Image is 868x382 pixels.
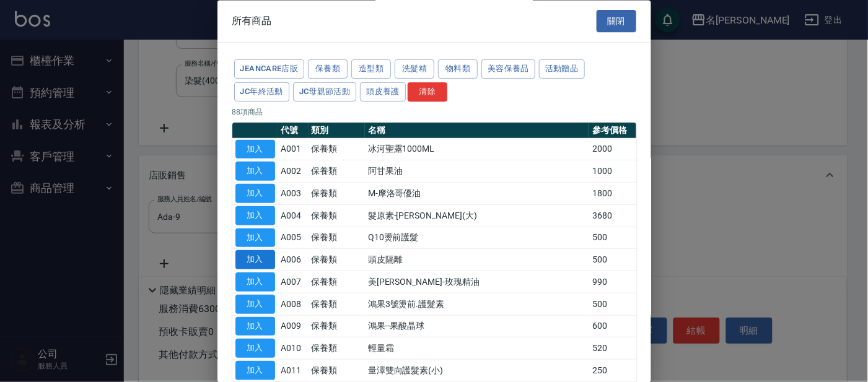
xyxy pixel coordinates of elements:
[589,337,636,360] td: 520
[278,293,309,316] td: A008
[309,293,365,316] td: 保養類
[365,271,589,293] td: 美[PERSON_NAME]-玫瑰精油
[309,183,365,205] td: 保養類
[278,227,309,250] td: A005
[235,295,275,314] button: 加入
[589,205,636,227] td: 3680
[309,160,365,183] td: 保養類
[235,206,275,225] button: 加入
[235,251,275,270] button: 加入
[278,337,309,360] td: A010
[481,60,535,79] button: 美容保養品
[232,15,272,27] span: 所有商品
[309,227,365,250] td: 保養類
[235,273,275,292] button: 加入
[293,82,357,102] button: JC母親節活動
[309,205,365,227] td: 保養類
[395,60,434,79] button: 洗髮精
[278,316,309,338] td: A009
[365,249,589,271] td: 頭皮隔離
[589,160,636,183] td: 1000
[235,162,275,181] button: 加入
[235,362,275,381] button: 加入
[234,60,305,79] button: JeanCare店販
[308,60,348,79] button: 保養類
[235,140,275,159] button: 加入
[278,160,309,183] td: A002
[309,139,365,161] td: 保養類
[365,183,589,205] td: M-摩洛哥優油
[365,360,589,382] td: 量澤雙向護髮素(小)
[278,123,309,139] th: 代號
[589,183,636,205] td: 1800
[589,293,636,316] td: 500
[365,337,589,360] td: 輕量霜
[278,360,309,382] td: A011
[589,249,636,271] td: 500
[589,271,636,293] td: 990
[309,337,365,360] td: 保養類
[351,60,391,79] button: 造型類
[309,360,365,382] td: 保養類
[309,123,365,139] th: 類別
[597,10,636,33] button: 關閉
[365,139,589,161] td: 冰河聖露1000ML
[235,184,275,204] button: 加入
[234,82,289,102] button: JC年終活動
[309,271,365,293] td: 保養類
[309,249,365,271] td: 保養類
[589,139,636,161] td: 2000
[365,316,589,338] td: 鴻果--果酸晶球
[365,160,589,183] td: 阿甘果油
[438,60,478,79] button: 物料類
[365,123,589,139] th: 名稱
[539,60,585,79] button: 活動贈品
[589,227,636,250] td: 500
[365,293,589,316] td: 鴻果3號燙前.護髮素
[360,82,406,102] button: 頭皮養護
[589,360,636,382] td: 250
[278,271,309,293] td: A007
[278,205,309,227] td: A004
[232,106,636,118] p: 88 項商品
[278,249,309,271] td: A006
[365,227,589,250] td: Q10燙前護髮
[235,339,275,358] button: 加入
[309,316,365,338] td: 保養類
[278,183,309,205] td: A003
[235,228,275,248] button: 加入
[589,316,636,338] td: 600
[365,205,589,227] td: 髮原素-[PERSON_NAME](大)
[235,317,275,336] button: 加入
[408,82,447,102] button: 清除
[589,123,636,139] th: 參考價格
[278,139,309,161] td: A001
